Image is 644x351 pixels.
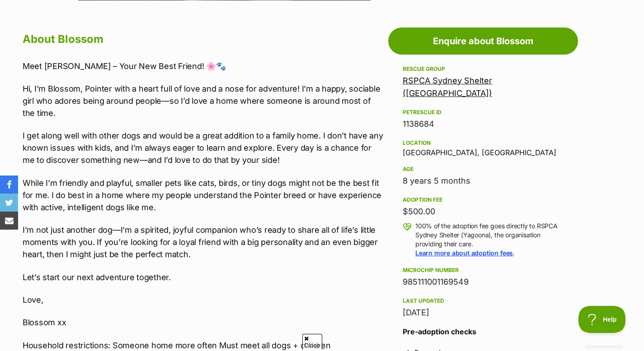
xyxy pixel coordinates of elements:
[403,306,564,319] div: [DATE]
[403,196,564,203] div: Adoption fee
[403,109,564,116] div: PetRescue ID
[23,271,384,283] p: Let’s start our next adventure together.
[403,276,564,288] div: 985111001169549
[388,28,578,55] a: Enquire about Blossom
[403,76,492,98] a: RSPCA Sydney Shelter ([GEOGRAPHIC_DATA])
[403,118,564,130] div: 1138684
[23,129,384,166] p: I get along well with other dogs and would be a great addition to a family home. I don’t have any...
[415,222,564,258] p: 100% of the adoption fee goes directly to RSPCA Sydney Shelter (Yagoona), the organisation provid...
[415,249,513,257] a: Learn more about adoption fees
[403,326,564,337] h3: Pre-adoption checks
[403,138,564,157] div: [GEOGRAPHIC_DATA], [GEOGRAPHIC_DATA]
[23,316,384,328] p: Blossom xx
[578,306,626,333] iframe: Help Scout Beacon - Open
[403,65,564,73] div: Rescue group
[23,224,384,260] p: I’m not just another dog—I’m a spirited, joyful companion who’s ready to share all of life’s litt...
[23,177,384,213] p: While I’m friendly and playful, smaller pets like cats, birds, or tiny dogs might not be the best...
[302,334,322,350] span: Close
[23,29,384,49] h2: About Blossom
[403,139,564,147] div: Location
[403,175,564,187] div: 8 years 5 months
[403,205,564,218] div: $500.00
[403,297,564,305] div: Last updated
[403,166,564,173] div: Age
[403,267,564,274] div: Microchip number
[23,60,384,72] p: Meet [PERSON_NAME] – Your New Best Friend! 🌸🐾
[23,294,384,306] p: Love,
[23,83,384,119] p: Hi, I’m Blossom, Pointer with a heart full of love and a nose for adventure! I’m a happy, sociabl...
